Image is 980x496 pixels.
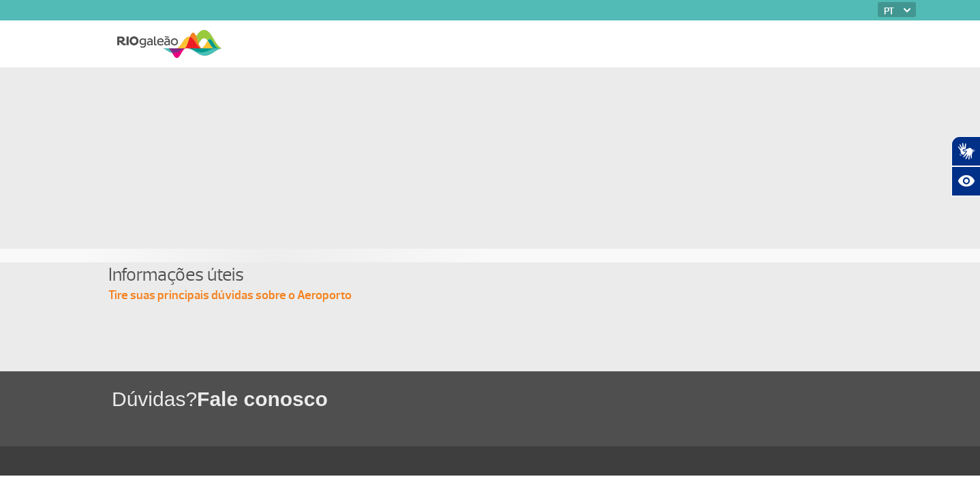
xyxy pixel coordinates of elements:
button: Abrir recursos assistivos. [951,166,980,196]
div: Plugin de acessibilidade da Hand Talk. [951,136,980,196]
h4: Informações úteis [108,262,872,288]
span: Fale conosco [197,388,328,410]
p: Tire suas principais dúvidas sobre o Aeroporto [108,288,872,304]
button: Abrir tradutor de língua de sinais. [951,136,980,166]
h1: Dúvidas? [112,385,980,413]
